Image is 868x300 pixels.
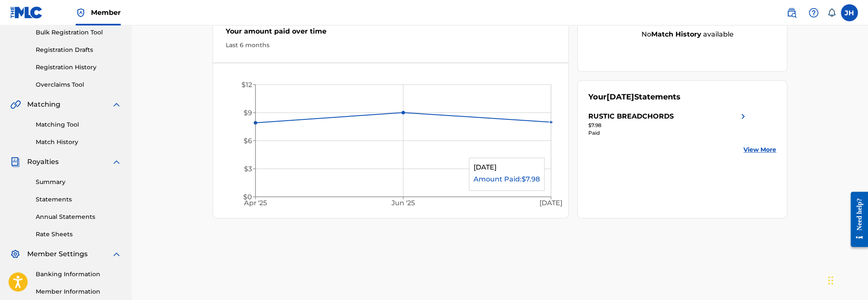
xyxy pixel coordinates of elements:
a: Annual Statements [36,212,122,221]
span: [DATE] [607,92,634,102]
tspan: [DATE] [540,199,563,207]
a: Summary [36,178,122,187]
img: search [786,8,797,18]
img: Member Settings [10,249,20,259]
img: Royalties [10,157,20,167]
tspan: $9 [244,109,252,117]
strong: Match History [651,30,701,38]
img: help [808,8,819,18]
span: Member Settings [27,249,88,259]
tspan: Jun '25 [391,199,415,207]
img: Matching [10,99,21,110]
a: Public Search [783,4,800,21]
a: Matching Tool [36,120,122,129]
div: Drag [828,268,833,293]
div: Notifications [827,8,836,17]
a: Rate Sheets [36,230,122,239]
tspan: $0 [243,193,252,201]
img: expand [111,99,122,110]
a: Member Information [36,287,122,296]
a: Match History [36,138,122,147]
div: $7.98 [588,122,748,129]
a: Registration Drafts [36,45,122,54]
div: Paid [588,129,748,137]
div: No available [599,29,777,40]
span: Royalties [27,157,59,167]
a: Bulk Registration Tool [36,28,122,37]
iframe: Chat Widget [825,259,868,300]
div: Last 6 months [226,41,556,50]
img: expand [111,157,122,167]
img: MLC Logo [10,6,43,19]
div: User Menu [841,4,858,21]
tspan: $12 [241,81,252,89]
a: Registration History [36,63,122,72]
div: RUSTIC BREADCHORDS [588,111,674,122]
tspan: $6 [244,137,252,145]
span: Matching [27,99,60,110]
tspan: $3 [244,165,252,173]
tspan: Apr '25 [243,199,267,207]
div: Your amount paid over time [226,26,556,41]
a: RUSTIC BREADCHORDSright chevron icon$7.98Paid [588,111,748,137]
div: Help [805,4,822,21]
a: View More [743,145,776,154]
a: Banking Information [36,270,122,279]
a: Overclaims Tool [36,80,122,89]
div: Your Statements [588,91,681,103]
iframe: Resource Center [844,185,868,253]
a: Statements [36,195,122,204]
img: right chevron icon [738,111,748,122]
span: Member [91,8,121,17]
img: Top Rightsholder [76,8,86,18]
img: expand [111,249,122,259]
